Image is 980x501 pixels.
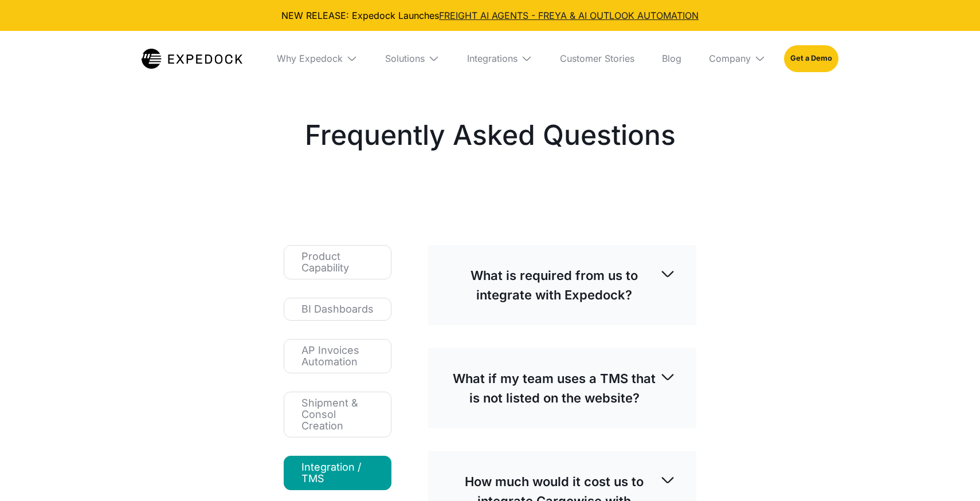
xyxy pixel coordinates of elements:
a: Customer Stories [551,31,644,86]
div: Solutions [376,31,449,86]
p: What is required from us to integrate with Expedock? [449,266,660,305]
p: What if my team uses a TMS that is not listed on the website? [449,369,660,408]
div: Why Expedock [268,31,367,86]
div: Product Capability [301,251,374,274]
div: BI Dashboards [301,303,374,315]
div: Why Expedock [277,53,343,64]
div: AP Invoices Automation [301,345,374,368]
div: Company [709,53,751,64]
div: Integrations [467,53,518,64]
div: Company [700,31,775,86]
h2: Frequently Asked Questions [305,117,676,153]
div: Integration / TMS [301,461,374,484]
div: Shipment & Consol Creation [301,397,374,432]
a: FREIGHT AI AGENTS - FREYA & AI OUTLOOK AUTOMATION [439,10,699,21]
div: Solutions [385,53,425,64]
div: NEW RELEASE: Expedock Launches [9,9,971,22]
a: Get a Demo [784,45,838,72]
div: Integrations [458,31,542,86]
a: Blog [653,31,691,86]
